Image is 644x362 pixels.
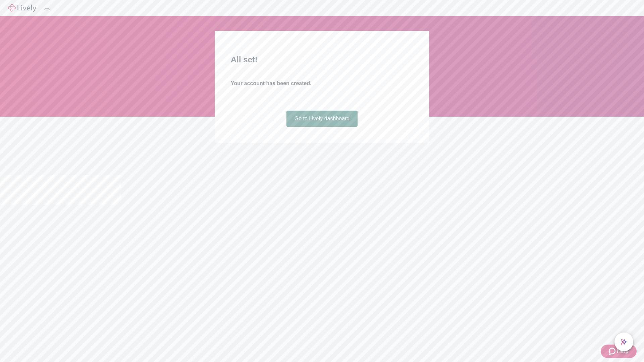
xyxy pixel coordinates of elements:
[609,347,617,355] svg: Zendesk support icon
[231,79,413,87] h4: Your account has been created.
[601,345,637,358] button: Zendesk support iconHelp
[44,8,50,10] button: Log out
[231,54,413,66] h2: All set!
[617,347,629,355] span: Help
[286,111,358,127] a: Go to Lively dashboard
[614,333,633,351] button: chat
[621,339,627,345] svg: Lively AI Assistant
[8,4,36,12] img: Lively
